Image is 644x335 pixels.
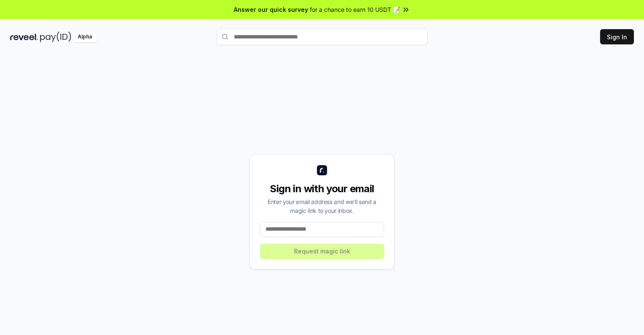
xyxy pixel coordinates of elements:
[260,182,384,196] div: Sign in with your email
[73,32,97,42] div: Alpha
[40,32,71,42] img: pay_id
[310,5,400,14] span: for a chance to earn 10 USDT 📝
[234,5,308,14] span: Answer our quick survey
[600,29,634,44] button: Sign In
[10,32,38,42] img: reveel_dark
[317,165,327,175] img: logo_small
[260,197,384,215] div: Enter your email address and we’ll send a magic link to your inbox.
